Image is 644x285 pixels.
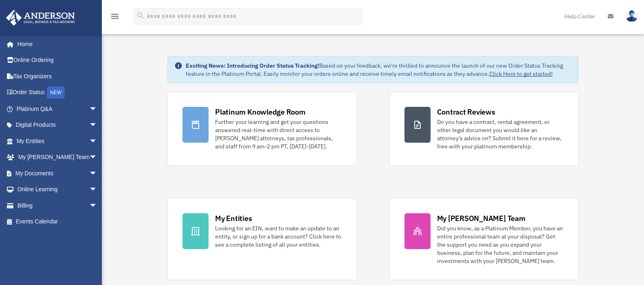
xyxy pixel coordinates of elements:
[186,62,571,78] div: Based on your feedback, we're thrilled to announce the launch of our new Order Status Tracking fe...
[489,70,553,77] a: Click Here to get started!
[6,68,110,84] a: Tax Organizers
[167,92,356,166] a: Platinum Knowledge Room Further your learning and get your questions answered real-time with dire...
[186,62,319,69] strong: Exciting News: Introducing Order Status Tracking!
[6,133,110,149] a: My Entitiesarrow_drop_down
[626,10,638,22] img: User Pic
[215,118,341,150] div: Further your learning and get your questions answered real-time with direct access to [PERSON_NAM...
[6,197,110,214] a: Billingarrow_drop_down
[389,92,578,166] a: Contract Reviews Do you have a contract, rental agreement, or other legal document you would like...
[89,101,106,117] span: arrow_drop_down
[89,149,106,166] span: arrow_drop_down
[6,84,110,101] a: Order StatusNEW
[136,11,145,20] i: search
[6,214,110,230] a: Events Calendar
[6,36,106,52] a: Home
[4,10,77,26] img: Anderson Advisors Platinum Portal
[389,198,578,280] a: My [PERSON_NAME] Team Did you know, as a Platinum Member, you have an entire professional team at...
[6,149,110,166] a: My [PERSON_NAME] Teamarrow_drop_down
[6,165,110,181] a: My Documentsarrow_drop_down
[215,107,306,117] div: Platinum Knowledge Room
[110,11,120,21] i: menu
[437,213,525,223] div: My [PERSON_NAME] Team
[6,101,110,117] a: Platinum Q&Aarrow_drop_down
[47,86,65,99] div: NEW
[110,14,120,21] a: menu
[167,198,356,280] a: My Entities Looking for an EIN, want to make an update to an entity, or sign up for a bank accoun...
[89,197,106,214] span: arrow_drop_down
[437,224,563,265] div: Did you know, as a Platinum Member, you have an entire professional team at your disposal? Get th...
[215,224,341,249] div: Looking for an EIN, want to make an update to an entity, or sign up for a bank account? Click her...
[89,117,106,134] span: arrow_drop_down
[437,118,563,150] div: Do you have a contract, rental agreement, or other legal document you would like an attorney's ad...
[89,181,106,198] span: arrow_drop_down
[89,133,106,150] span: arrow_drop_down
[6,52,110,68] a: Online Ordering
[6,117,110,133] a: Digital Productsarrow_drop_down
[215,213,252,223] div: My Entities
[89,165,106,182] span: arrow_drop_down
[6,181,110,198] a: Online Learningarrow_drop_down
[437,107,495,117] div: Contract Reviews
